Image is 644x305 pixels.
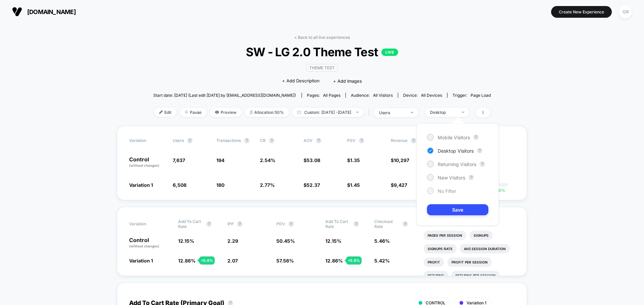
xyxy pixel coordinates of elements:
p: Control [129,157,166,168]
span: 53.08 [307,157,320,163]
span: Custom: [DATE] - [DATE] [292,108,364,117]
span: Start date: [DATE] (Last edit [DATE] by [EMAIL_ADDRESS][DOMAIN_NAME]) [153,93,296,98]
span: $ [391,182,407,188]
button: [DOMAIN_NAME] [10,6,78,17]
li: Returns Per Session [451,271,500,280]
span: Preview [210,108,241,117]
button: Save [427,204,488,215]
span: CR [260,138,266,143]
button: ? [244,138,250,143]
span: Add To Cart Rate [178,219,203,229]
div: users [379,110,406,115]
button: ? [269,138,274,143]
span: + Add Description [282,78,320,84]
span: 10,297 [394,157,409,163]
span: 12.15 % [325,238,341,244]
a: < Back to all live experiences [294,35,350,40]
button: ? [402,221,408,227]
span: $ [391,157,409,163]
span: (without changes) [129,244,159,248]
button: ? [206,221,212,227]
span: Theme Test [306,64,338,72]
li: Returns [424,271,448,280]
button: Create New Experience [551,6,612,18]
span: All Visitors [373,93,393,98]
span: $ [304,182,320,188]
span: 12.86 % [178,258,196,263]
span: Checkout Rate [374,219,399,229]
span: [DOMAIN_NAME] [27,8,76,15]
li: Signups [470,231,493,240]
span: Returning Visitors [438,161,476,167]
img: rebalance [250,110,253,114]
span: Variation [129,138,166,143]
img: end [185,110,188,114]
div: + 5.8 % [346,256,362,264]
span: 50.45 % [276,238,295,244]
li: Avg Session Duration [460,244,510,253]
button: ? [187,138,193,143]
span: Device: [398,93,447,98]
span: Page Load [471,93,491,98]
span: 9,427 [394,182,407,188]
span: Revenue [391,138,408,143]
span: (without changes) [129,163,159,167]
span: $ [347,157,360,163]
span: Variation 1 [129,258,153,263]
div: Trigger: [452,93,491,98]
span: 2.54 % [260,157,275,163]
span: 5.42 % [374,258,390,263]
div: Pages: [307,93,340,98]
div: GR [619,5,632,18]
span: PSV [347,138,356,143]
p: Control [129,237,171,249]
span: 12.86 % [325,258,343,263]
span: 6,508 [173,182,186,188]
span: Mobile Visitors [438,135,470,140]
button: GR [617,5,634,19]
li: Profit Per Session [447,257,492,267]
span: 194 [216,157,224,163]
div: + 5.8 % [199,256,215,264]
p: LIVE [381,49,398,56]
span: New Visitors [438,175,465,180]
button: ? [473,135,479,140]
span: 2.77 % [260,182,275,188]
span: Transactions [216,138,241,143]
img: end [356,111,359,113]
span: Pause [180,108,207,117]
div: Audience: [351,93,393,98]
button: ? [480,161,485,167]
span: 1.35 [350,157,360,163]
span: 1.45 [350,182,360,188]
span: Variation [129,219,166,229]
span: $ [347,182,360,188]
span: No Filter [438,188,456,194]
img: end [462,111,464,113]
img: calendar [297,110,301,114]
span: SW - LG 2.0 Theme Test [170,45,474,59]
button: ? [316,138,321,143]
button: ? [359,138,364,143]
span: 2.07 [227,258,238,263]
li: Pages Per Session [424,231,466,240]
span: PDV [276,221,285,226]
span: AOV [304,138,313,143]
button: ? [288,221,294,227]
span: 57.56 % [276,258,294,263]
span: Desktop Visitors [438,148,474,154]
button: ? [237,221,243,227]
span: | [367,108,374,118]
span: 7,637 [173,157,185,163]
img: end [411,112,413,113]
span: Allocation: 50% [245,108,289,117]
button: ? [469,175,474,180]
span: 180 [216,182,224,188]
span: users [173,138,184,143]
span: all devices [421,93,442,98]
span: Variation 1 [129,182,153,188]
span: Edit [154,108,176,117]
span: 2.29 [227,238,238,244]
span: IPP [227,221,234,226]
span: Add To Cart Rate [325,219,350,229]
